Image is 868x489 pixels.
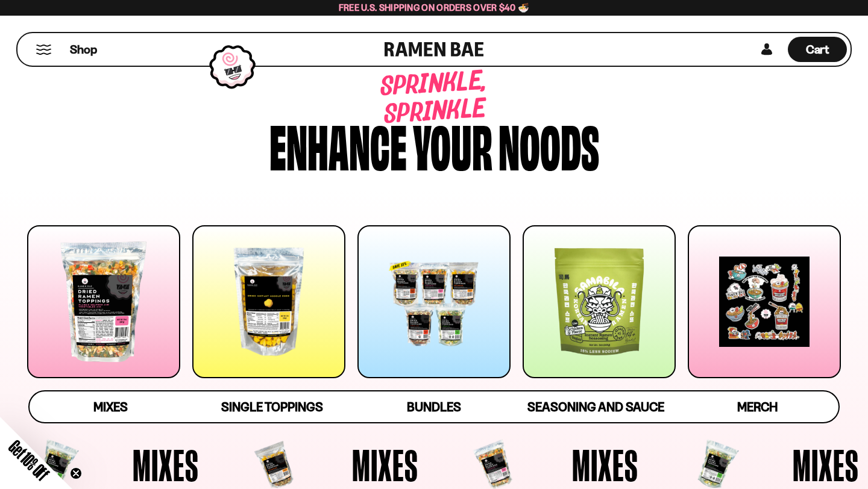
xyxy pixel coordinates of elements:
[339,2,530,13] span: Free U.S. Shipping on Orders over $40 🍜
[221,399,323,414] span: Single Toppings
[36,45,52,55] button: Mobile Menu Trigger
[352,443,418,487] span: Mixes
[353,391,515,422] a: Bundles
[413,116,492,173] div: your
[93,399,128,414] span: Mixes
[737,399,778,414] span: Merch
[5,437,52,484] span: Get 10% Off
[30,391,191,422] a: Mixes
[133,443,199,487] span: Mixes
[515,391,676,422] a: Seasoning and Sauce
[793,443,859,487] span: Mixes
[407,399,461,414] span: Bundles
[806,42,829,57] span: Cart
[677,391,838,422] a: Merch
[191,391,353,422] a: Single Toppings
[70,467,82,479] button: Close teaser
[498,116,599,173] div: noods
[788,33,847,66] a: Cart
[527,399,664,414] span: Seasoning and Sauce
[70,42,97,58] span: Shop
[70,37,97,62] a: Shop
[572,443,638,487] span: Mixes
[269,116,407,173] div: Enhance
